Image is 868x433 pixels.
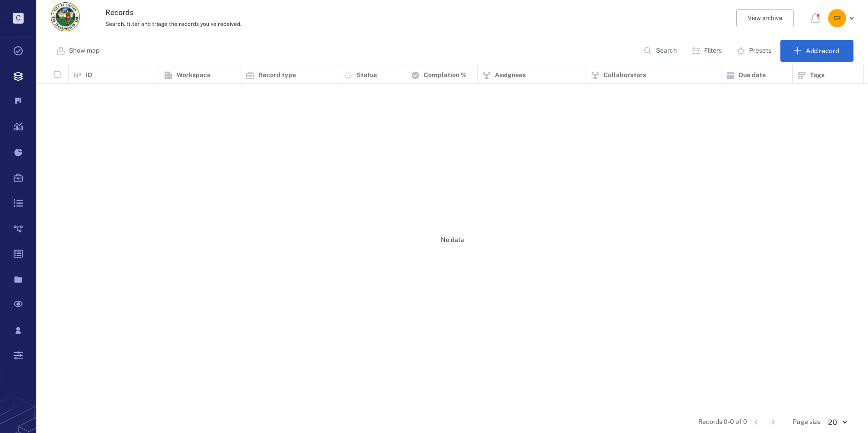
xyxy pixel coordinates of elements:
[86,71,92,80] p: ID
[105,7,597,18] h3: Records
[731,40,779,62] button: Presets
[258,71,296,80] p: Record type
[739,71,766,80] p: Due date
[177,71,211,80] p: Workspace
[698,418,747,427] span: Records 0-0 of 0
[656,46,677,55] p: Search
[793,418,821,427] span: Page size
[495,71,526,80] p: Assignees
[51,40,107,62] button: Show map
[13,13,24,24] p: C
[821,417,853,428] div: 20
[736,9,794,27] button: View archive
[704,46,722,55] p: Filters
[105,21,242,27] span: Search, filter and triage the records you've received.
[69,46,99,55] p: Show map
[686,40,729,62] button: Filters
[424,71,467,80] p: Completion %
[810,71,824,80] p: Tags
[356,71,377,80] p: Status
[638,40,684,62] button: Search
[747,415,782,429] nav: pagination navigation
[51,2,80,31] img: City of Hialeah logo
[828,9,857,27] button: CR
[780,40,853,62] button: Add record
[51,2,80,34] a: Go home
[828,9,846,27] div: C R
[749,46,771,55] p: Presets
[603,71,646,80] p: Collaborators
